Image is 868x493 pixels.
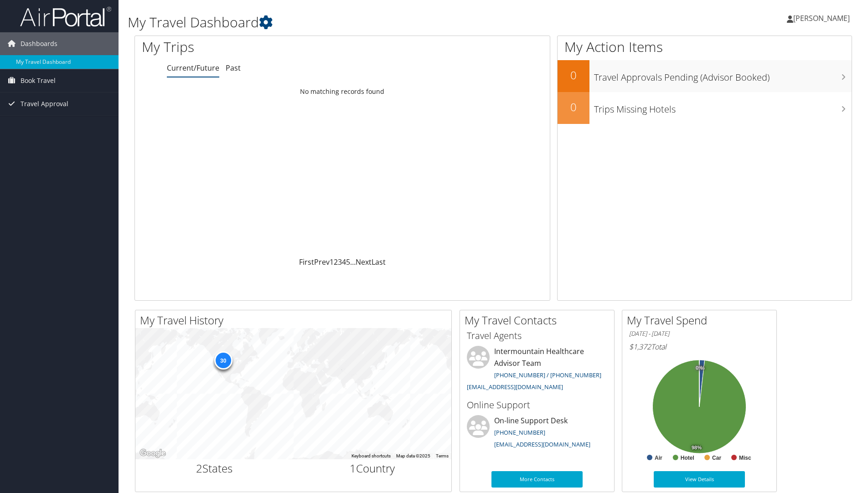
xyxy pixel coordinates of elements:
[629,342,651,352] span: $1,372
[342,257,346,267] a: 4
[793,13,850,23] span: [PERSON_NAME]
[787,5,859,32] a: [PERSON_NAME]
[629,342,770,352] h6: Total
[558,67,589,83] h2: 0
[330,257,334,267] a: 1
[629,329,770,338] h6: [DATE] - [DATE]
[627,313,776,328] h2: My Travel Spend
[494,371,601,379] a: [PHONE_NUMBER] / [PHONE_NUMBER]
[655,455,662,461] text: Air
[351,453,391,459] button: Keyboard shortcuts
[558,60,852,92] a: 0Travel Approvals Pending (Advisor Booked)
[21,69,56,92] span: Book Travel
[350,461,356,476] span: 1
[558,37,852,56] h1: My Action Items
[167,63,219,73] a: Current/Future
[20,6,111,27] img: airportal-logo.png
[138,447,168,459] a: Open this area in Google Maps (opens a new window)
[462,415,612,452] li: On-line Support Desk
[128,13,615,32] h1: My Travel Dashboard
[356,257,372,267] a: Next
[372,257,386,267] a: Last
[558,99,589,115] h2: 0
[338,257,342,267] a: 3
[21,32,57,55] span: Dashboards
[214,351,232,369] div: 30
[462,346,612,395] li: Intermountain Healthcare Advisor Team
[140,313,451,328] h2: My Travel History
[467,329,607,342] h3: Travel Agents
[142,461,287,476] h2: States
[712,455,721,461] text: Car
[21,92,68,115] span: Travel Approval
[314,257,330,267] a: Prev
[226,63,241,73] a: Past
[138,447,168,459] img: Google
[299,257,314,267] a: First
[142,37,370,56] h1: My Trips
[135,83,550,100] td: No matching records found
[196,461,202,476] span: 2
[491,471,583,488] a: More Contacts
[396,453,430,458] span: Map data ©2025
[692,445,702,451] tspan: 98%
[467,399,607,411] h3: Online Support
[350,257,356,267] span: …
[494,440,590,448] a: [EMAIL_ADDRESS][DOMAIN_NAME]
[494,428,545,437] a: [PHONE_NUMBER]
[436,453,449,458] a: Terms (opens in new tab)
[739,455,751,461] text: Misc
[594,67,852,84] h3: Travel Approvals Pending (Advisor Booked)
[300,461,445,476] h2: Country
[696,365,703,371] tspan: 0%
[334,257,338,267] a: 2
[467,383,563,391] a: [EMAIL_ADDRESS][DOMAIN_NAME]
[558,92,852,124] a: 0Trips Missing Hotels
[681,455,694,461] text: Hotel
[654,471,745,488] a: View Details
[465,313,614,328] h2: My Travel Contacts
[346,257,350,267] a: 5
[594,98,852,116] h3: Trips Missing Hotels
